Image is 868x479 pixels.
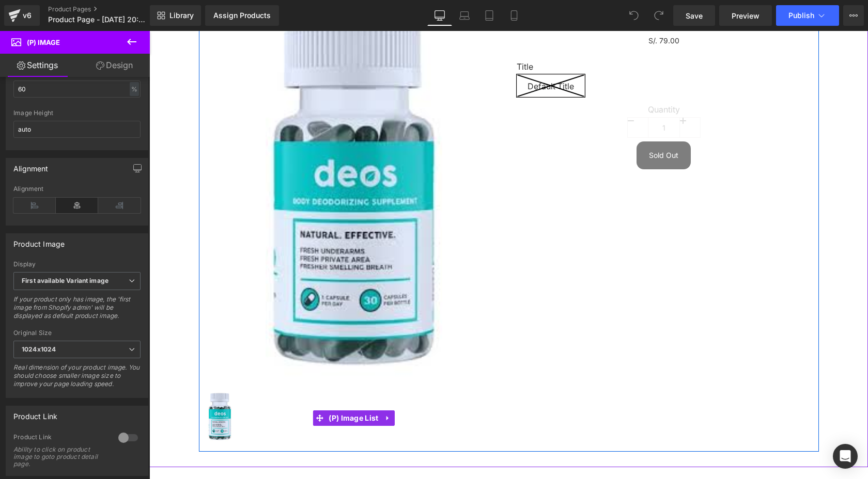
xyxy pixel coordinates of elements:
div: Assign Products [213,11,271,20]
a: Mobile [502,5,526,26]
button: More [843,5,864,26]
div: Display [13,261,141,268]
a: Product Pages [48,5,167,13]
div: Image Height [13,109,141,117]
span: Publish [788,11,814,20]
span: S/. 79.00 [499,4,530,15]
div: Product Link [13,433,108,444]
button: Undo [624,5,644,26]
div: Original Size [13,329,141,337]
a: Design [77,54,152,77]
a: DEOS [58,360,86,414]
span: (P) Image List [177,379,231,395]
a: Laptop [452,5,477,26]
a: Preview [719,5,772,26]
img: DEOS [58,360,83,411]
span: (P) Image [27,38,60,46]
div: If your product only has image, the 'first image from Shopify admin' will be displayed as default... [13,295,141,327]
span: Sold Out [500,120,529,129]
b: 1024x1024 [22,345,56,353]
a: Tablet [477,5,502,26]
span: Product Page - [DATE] 20:31:48 [48,15,147,24]
label: Quantity [367,74,662,86]
div: Alignment [13,158,49,173]
a: Desktop [427,5,452,26]
span: Preview [732,10,760,21]
b: First available Variant image [22,277,109,284]
button: Sold Out [487,110,541,138]
div: Alignment [13,185,141,193]
div: Real dimension of your product image. You should choose smaller image size to improve your page l... [13,363,141,395]
div: v6 [21,9,34,22]
span: Library [169,11,194,20]
div: Open Intercom Messenger [833,444,858,469]
input: auto [13,121,141,138]
input: auto [13,81,141,98]
label: Title [367,31,662,43]
div: Ability to click on product image to goto product detail page. [13,446,106,468]
span: Save [686,10,703,21]
div: Product Image [13,234,65,248]
a: v6 [4,5,40,26]
button: Redo [648,5,669,26]
button: Publish [776,5,839,26]
a: Expand / Collapse [232,379,245,395]
a: New Library [150,5,201,26]
div: % [130,82,139,96]
div: Product Link [13,406,57,421]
